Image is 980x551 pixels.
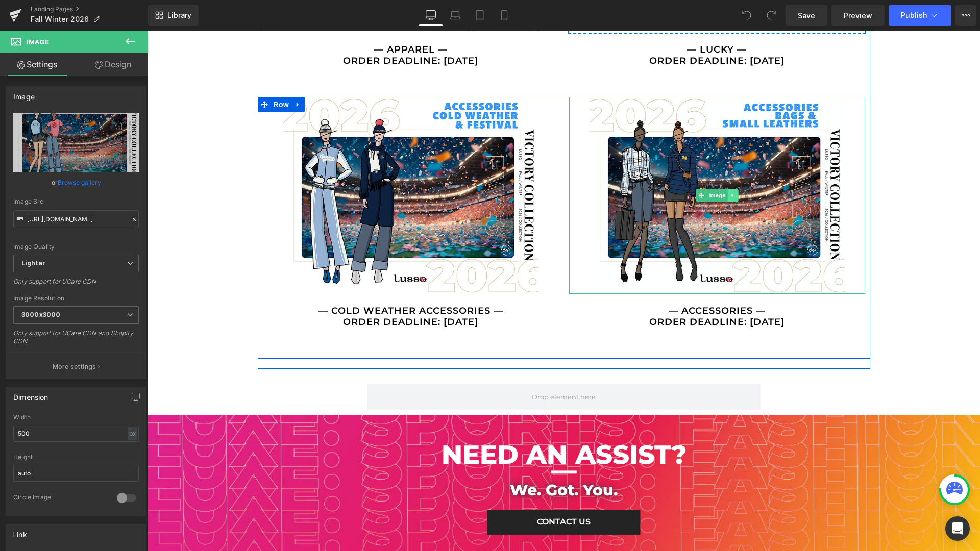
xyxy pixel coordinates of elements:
div: Only support for UCare CDN [13,278,139,292]
div: Circle Image [13,493,107,504]
div: Height [13,454,139,461]
a: Landing Pages [31,5,148,13]
div: Image [13,87,35,101]
a: Expand / Collapse [580,159,591,171]
b: Lighter [21,259,45,267]
div: or [13,177,139,188]
h1: — ACCESSORIES — [422,275,718,286]
div: Only support for UCare CDN and Shopify CDN [13,329,139,352]
p: More settings [53,362,96,371]
input: auto [13,465,139,482]
h1: Order Deadline: [DATE] [422,286,718,297]
button: More settings [6,355,146,379]
input: Link [13,210,139,228]
a: Design [76,53,150,76]
a: Preview [831,5,885,26]
b: 3000x3000 [21,311,60,318]
a: Laptop [443,5,468,26]
span: Row [124,66,144,82]
img: DOWNLOAD [442,66,697,263]
button: More [955,5,976,26]
input: auto [13,425,139,442]
img: DOWNLOAD [136,66,391,263]
div: Width [13,414,139,421]
button: Publish [889,5,951,26]
div: We. Got. You. [51,447,781,480]
div: Image Src [13,198,139,205]
a: Tablet [468,5,492,26]
span: Save [798,10,815,21]
button: Undo [737,5,757,26]
div: Image Quality [13,243,139,251]
a: Mobile [492,5,517,26]
span: Image [559,159,580,171]
a: Desktop [419,5,443,26]
a: Expand / Collapse [144,66,157,82]
div: Open Intercom Messenger [945,516,970,541]
button: Redo [761,5,781,26]
h1: — APPAREL — Order Deadline: [DATE] [115,14,411,36]
h1: — COLD WEATHER ACCESSORIES — Order Deadline: [DATE] [115,275,411,297]
div: px [128,427,137,440]
div: Dimension [13,387,48,402]
span: Publish [901,11,927,19]
a: Browse gallery [58,173,101,191]
div: Image Resolution [13,295,139,302]
h1: — LUCKY — Order Deadline: [DATE] [422,14,718,36]
span: Preview [844,10,872,21]
a: CONTACT US [340,480,493,504]
a: New Library [148,5,199,26]
span: CONTACT US [389,486,443,496]
span: Image [27,38,49,46]
span: Fall Winter 2026 [31,15,89,23]
div: Link [13,524,27,539]
span: Library [167,11,191,20]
